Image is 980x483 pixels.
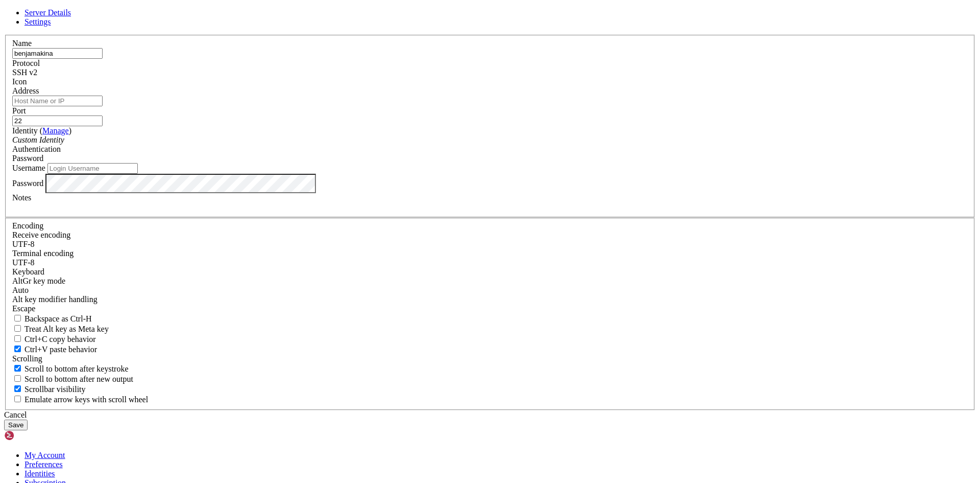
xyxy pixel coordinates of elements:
[12,106,26,115] label: Port
[12,135,64,144] i: Custom Identity
[12,145,61,153] label: Authentication
[14,325,21,332] input: Treat Alt key as Meta key
[12,395,148,404] label: When using the alternative screen buffer, and DECCKM (Application Cursor Keys) is active, mouse w...
[24,469,55,478] a: Identities
[12,345,97,354] label: Ctrl+V pastes if true, sends ^V to host if false. Ctrl+Shift+V sends ^V to host if true, pastes i...
[12,126,71,135] label: Identity
[14,346,21,352] input: Ctrl+V paste behavior
[12,364,129,373] label: Whether to scroll to the bottom on any keystroke.
[12,68,968,77] div: SSH v2
[14,335,21,342] input: Ctrl+C copy behavior
[24,364,129,373] span: Scroll to bottom after keystroke
[24,335,96,343] span: Ctrl+C copy behavior
[14,396,21,402] input: Emulate arrow keys with scroll wheel
[42,126,69,135] a: Manage
[12,375,133,383] label: Scroll to bottom after new output.
[12,231,70,239] label: Set the expected encoding for data received from the host. If the encodings do not match, visual ...
[24,451,65,459] a: My Account
[12,164,45,172] label: Username
[12,325,109,333] label: Whether the Alt key acts as a Meta key or as a distinct Alt key.
[12,77,27,86] label: Icon
[12,59,40,67] label: Protocol
[12,314,92,323] label: If true, the backspace should send BS ('\x08', aka ^H). Otherwise the backspace key should send '...
[12,304,968,313] div: Escape
[12,286,968,295] div: Auto
[12,221,43,230] label: Encoding
[12,86,39,95] label: Address
[4,430,63,441] img: Shellngn
[24,325,109,333] span: Treat Alt key as Meta key
[47,163,138,174] input: Login Username
[24,8,71,17] a: Server Details
[12,277,65,285] label: Set the expected encoding for data received from the host. If the encodings do not match, visual ...
[12,178,43,187] label: Password
[12,267,44,276] label: Keyboard
[12,154,43,163] span: Password
[14,365,21,372] input: Scroll to bottom after keystroke
[12,335,96,343] label: Ctrl-C copies if true, send ^C to host if false. Ctrl-Shift-C sends ^C to host if true, copies if...
[24,345,97,354] span: Ctrl+V paste behavior
[14,315,21,321] input: Backspace as Ctrl-H
[14,375,21,382] input: Scroll to bottom after new output
[12,39,32,48] label: Name
[12,68,37,77] span: SSH v2
[12,193,31,202] label: Notes
[14,385,21,392] input: Scrollbar visibility
[24,375,133,383] span: Scroll to bottom after new output
[12,96,103,106] input: Host Name or IP
[12,304,35,313] span: Escape
[24,385,86,394] span: Scrollbar visibility
[12,258,35,267] span: UTF-8
[24,17,51,26] a: Settings
[12,295,97,304] label: Controls how the Alt key is handled. Escape: Send an ESC prefix. 8-Bit: Add 128 to the typed char...
[12,154,968,163] div: Password
[12,286,29,294] span: Auto
[12,354,42,363] label: Scrolling
[4,420,28,430] button: Save
[12,249,73,258] label: The default terminal encoding. ISO-2022 enables character map translations (like graphics maps). ...
[12,385,86,394] label: The vertical scrollbar mode.
[4,410,976,420] div: Cancel
[12,240,35,248] span: UTF-8
[12,240,968,249] div: UTF-8
[24,314,92,323] span: Backspace as Ctrl-H
[24,395,148,404] span: Emulate arrow keys with scroll wheel
[24,460,63,469] a: Preferences
[12,48,103,59] input: Server Name
[12,258,968,267] div: UTF-8
[40,126,71,135] span: ( )
[12,135,968,145] div: Custom Identity
[12,116,103,126] input: Port Number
